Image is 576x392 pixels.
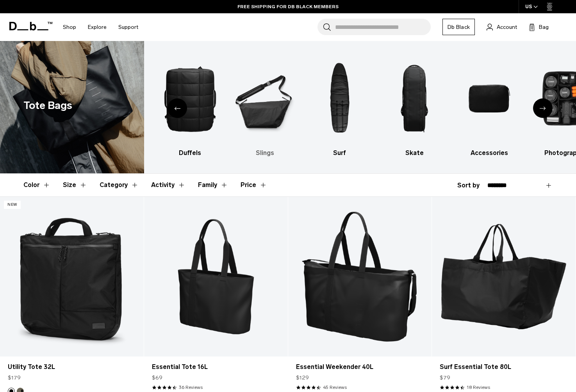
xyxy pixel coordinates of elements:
button: Toggle Filter [23,174,50,196]
a: Db Slings [234,53,295,158]
span: $79 [440,374,450,382]
li: 9 / 10 [459,53,520,158]
img: Db [160,53,221,144]
a: Essential Tote 16L [152,362,280,372]
div: Next slide [533,98,553,118]
button: Toggle Price [241,174,267,196]
a: Essential Weekender 40L [296,362,424,372]
li: 4 / 10 [85,53,146,158]
a: Essential Tote 16L [144,197,288,356]
img: Db [234,53,295,144]
nav: Main Navigation [57,13,144,41]
a: FREE SHIPPING FOR DB BLACK MEMBERS [237,3,339,10]
li: 8 / 10 [384,53,445,158]
h3: Slings [234,148,295,158]
button: Toggle Filter [151,174,185,196]
a: Essential Weekender 40L [288,197,432,356]
a: Support [118,13,138,41]
a: Shop [63,13,76,41]
span: Bag [539,23,549,31]
div: Previous slide [168,98,187,118]
a: Db Ski & Snowboard [85,53,146,158]
a: Db Accessories [459,53,520,158]
h3: Skate [384,148,445,158]
span: $69 [152,374,162,382]
button: Toggle Filter [198,174,228,196]
li: 7 / 10 [309,53,370,158]
a: Account [487,22,517,32]
h3: Duffels [160,148,221,158]
span: $129 [296,374,309,382]
a: Utility Tote 32L [8,362,136,372]
a: Db Skate [384,53,445,158]
img: Db [459,53,520,144]
a: Explore [88,13,107,41]
a: 45 reviews [323,384,347,391]
a: 18 reviews [467,384,490,391]
a: Db Black [442,19,475,35]
a: Surf Essential Tote 80L [432,197,576,356]
img: Db [384,53,445,144]
span: Account [497,23,517,31]
li: 6 / 10 [234,53,295,158]
h1: Tote Bags [23,98,72,114]
a: 36 reviews [179,384,203,391]
li: 5 / 10 [160,53,221,158]
h3: Ski & Snowboard [85,148,146,158]
h3: Surf [309,148,370,158]
span: $179 [8,374,21,382]
button: Toggle Filter [100,174,139,196]
img: Db [309,53,370,144]
img: Db [85,53,146,144]
button: Bag [529,22,549,32]
p: New [4,201,21,209]
h3: Accessories [459,148,520,158]
a: Db Surf [309,53,370,158]
a: Surf Essential Tote 80L [440,362,568,372]
button: Toggle Filter [63,174,87,196]
a: Db Duffels [160,53,221,158]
